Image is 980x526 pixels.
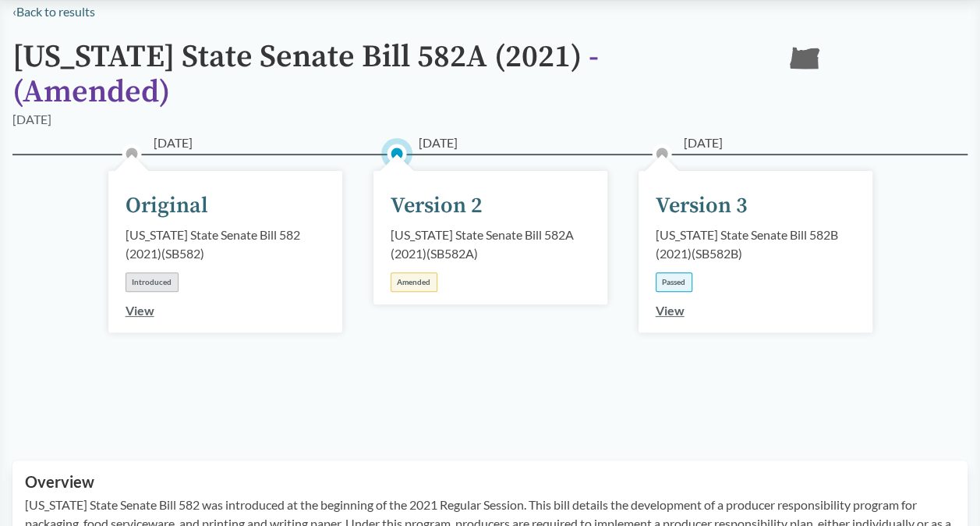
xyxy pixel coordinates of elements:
div: [US_STATE] State Senate Bill 582 (2021) ( SB582 ) [126,226,325,263]
h2: Overview [25,473,955,491]
span: [DATE] [154,133,193,152]
a: View [126,303,154,318]
div: Version 3 [656,190,748,222]
div: Introduced [126,272,179,292]
div: [US_STATE] State Senate Bill 582A (2021) ( SB582A ) [391,226,590,263]
div: [DATE] [12,110,51,129]
span: [DATE] [684,133,723,152]
a: View [656,303,685,318]
a: ‹Back to results [12,4,95,19]
div: Amended [391,272,437,292]
span: [DATE] [419,133,458,152]
div: [US_STATE] State Senate Bill 582B (2021) ( SB582B ) [656,226,855,263]
div: Original [126,190,208,222]
div: Passed [656,272,692,292]
div: Version 2 [391,190,483,222]
h1: [US_STATE] State Senate Bill 582A (2021) [12,40,761,110]
span: - ( Amended ) [12,37,599,112]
